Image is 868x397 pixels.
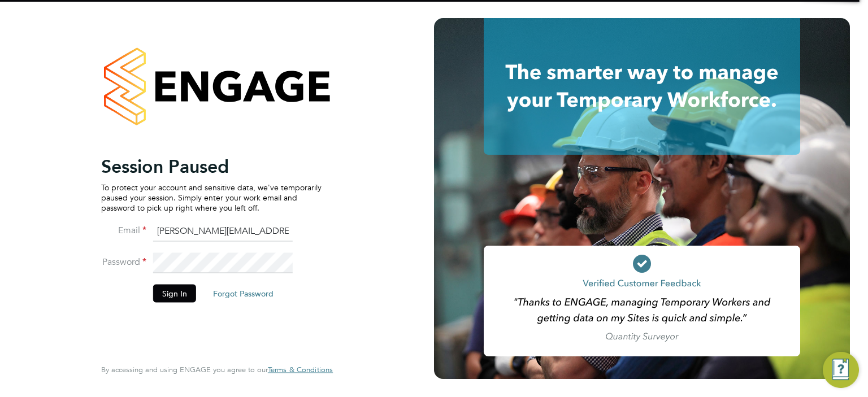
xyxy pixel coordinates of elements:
[101,182,322,213] p: To protect your account and sensitive data, we've temporarily paused your session. Simply enter y...
[101,365,333,374] span: By accessing and using ENGAGE you agree to our
[823,352,859,388] button: Engage Resource Center
[101,224,146,236] label: Email
[101,256,146,268] label: Password
[268,365,333,374] span: Terms & Conditions
[153,284,196,302] button: Sign In
[204,284,283,302] button: Forgot Password
[268,365,333,374] a: Terms & Conditions
[153,221,293,242] input: Enter your work email...
[101,155,322,177] h2: Session Paused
